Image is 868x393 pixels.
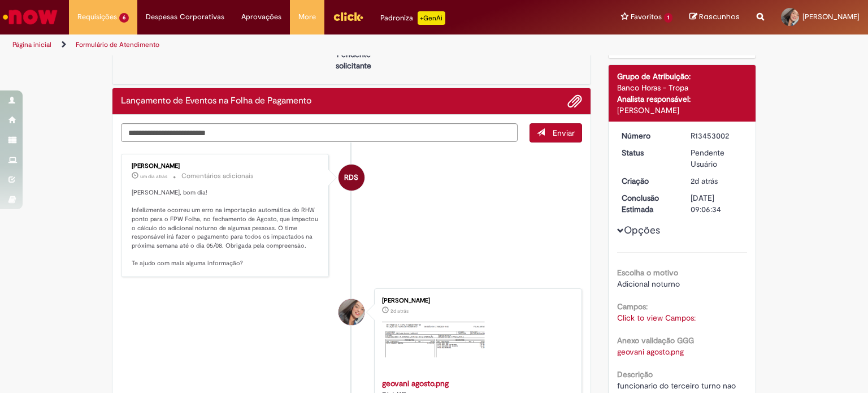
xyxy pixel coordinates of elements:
[617,347,684,357] a: Download de geovani agosto.png
[664,13,672,23] span: 1
[613,192,683,215] dt: Conclusão Estimada
[617,369,653,379] b: Descrição
[689,12,740,23] a: Rascunhos
[617,301,648,312] b: Campos:
[1,6,59,28] img: ServiceNow
[691,175,743,187] div: 27/08/2025 15:06:31
[140,173,167,180] span: um dia atrás
[298,11,316,23] span: More
[132,163,320,170] div: [PERSON_NAME]
[613,175,683,187] dt: Criação
[617,82,748,93] div: Banco Horas - Tropa
[691,147,743,170] div: Pendente Usuário
[418,11,445,25] p: +GenAi
[617,335,694,346] b: Anexo validação GGG
[631,11,662,23] span: Favoritos
[691,192,743,215] div: [DATE] 09:06:34
[333,8,363,25] img: click_logo_yellow_360x200.png
[146,11,224,23] span: Despesas Corporativas
[691,176,718,186] time: 27/08/2025 14:06:31
[699,11,740,22] span: Rascunhos
[121,123,518,142] textarea: Digite sua mensagem aqui...
[617,279,680,289] span: Adicional noturno
[530,123,582,142] button: Enviar
[8,34,570,55] ul: Trilhas de página
[119,13,129,23] span: 6
[338,299,364,325] div: Beatriz Magnani Balzana
[617,93,748,105] div: Analista responsável:
[617,313,696,323] a: Click to view Campos:
[390,308,409,314] time: 27/08/2025 14:06:11
[344,164,358,191] span: RDS
[121,96,311,106] h2: Lançamento de Eventos na Folha de Pagamento Histórico de tíquete
[691,176,718,186] span: 2d atrás
[617,105,748,116] div: [PERSON_NAME]
[613,147,683,158] dt: Status
[382,378,449,388] a: geovani agosto.png
[181,171,254,181] small: Comentários adicionais
[567,94,582,109] button: Adicionar anexos
[12,40,51,49] a: Página inicial
[380,11,445,25] div: Padroniza
[390,308,409,314] span: 2d atrás
[77,11,117,23] span: Requisições
[613,130,683,141] dt: Número
[241,11,281,23] span: Aprovações
[691,130,743,141] div: R13453002
[338,165,364,191] div: Raquel De Souza
[76,40,159,49] a: Formulário de Atendimento
[802,12,860,21] span: [PERSON_NAME]
[132,188,320,268] p: [PERSON_NAME], bom dia! Infelizmente ocorreu um erro na importação automática do RHW ponto para o...
[553,128,575,138] span: Enviar
[382,297,570,304] div: [PERSON_NAME]
[140,173,167,180] time: 28/08/2025 07:33:07
[326,49,381,71] p: Pendente solicitante
[617,71,748,82] div: Grupo de Atribuição:
[617,267,678,278] b: Escolha o motivo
